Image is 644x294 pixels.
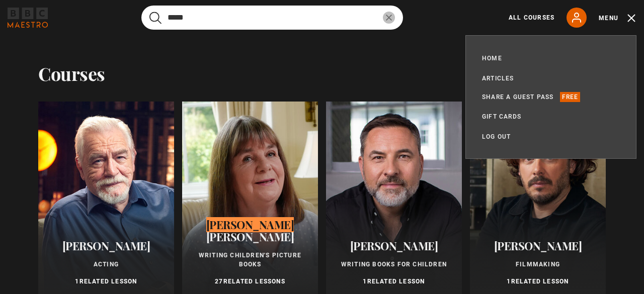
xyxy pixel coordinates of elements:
a: Home [482,53,502,63]
p: Free [560,92,581,102]
a: Log out [482,132,511,142]
button: Clear the search query [383,12,395,24]
input: Search [141,6,403,30]
button: Submit the search query [149,12,162,24]
svg: BBC Maestro [8,8,48,28]
a: Articles [482,73,514,83]
a: Share a guest pass [482,92,554,102]
a: Gift Cards [482,112,521,122]
a: All Courses [509,13,554,22]
button: Toggle navigation [599,13,636,23]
